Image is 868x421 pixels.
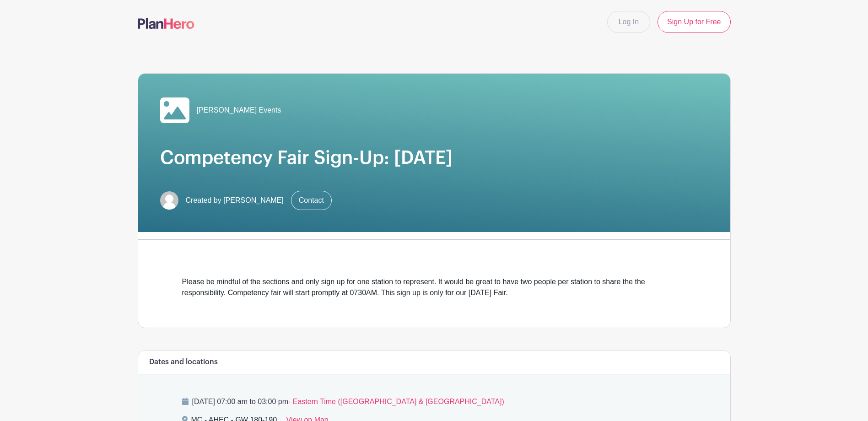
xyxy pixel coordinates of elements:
[607,11,650,33] a: Log In
[658,11,730,33] a: Sign Up for Free
[160,191,178,210] img: default-ce2991bfa6775e67f084385cd625a349d9dcbb7a52a09fb2fda1e96e2d18dcdb.png
[149,358,218,367] h6: Dates and locations
[291,191,332,210] a: Contact
[138,18,194,29] img: logo-507f7623f17ff9eddc593b1ce0a138ce2505c220e1c5a4e2b4648c50719b7d32.svg
[160,147,708,169] h1: Competency Fair Sign-Up: [DATE]
[182,276,686,298] div: Please be mindful of the sections and only sign up for one station to represent. It would be grea...
[288,398,504,405] span: - Eastern Time ([GEOGRAPHIC_DATA] & [GEOGRAPHIC_DATA])
[182,396,686,407] p: [DATE] 07:00 am to 03:00 pm
[197,105,281,116] span: [PERSON_NAME] Events
[186,195,284,206] span: Created by [PERSON_NAME]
